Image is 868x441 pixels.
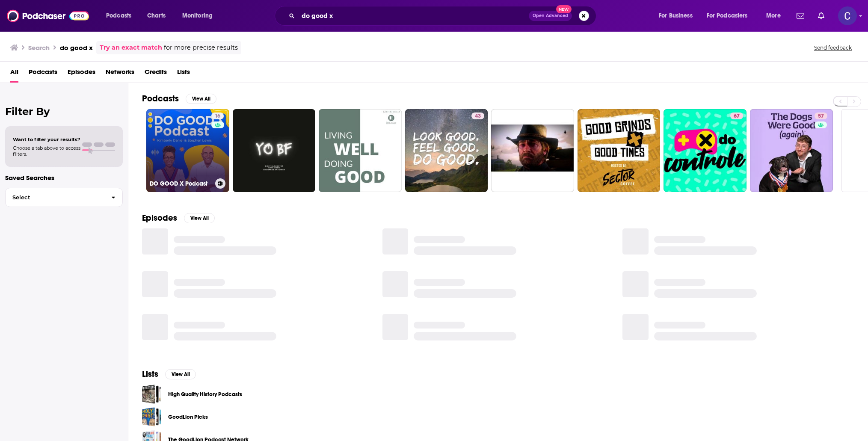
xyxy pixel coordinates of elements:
[14,22,21,29] img: website_grey.svg
[556,5,572,13] span: New
[653,9,703,23] button: open menu
[60,44,93,52] h3: do good x
[142,385,161,404] a: High Quality History Podcasts
[176,9,224,23] button: open menu
[838,6,857,25] span: Logged in as publicityxxtina
[10,65,18,83] a: All
[164,43,238,53] span: for more precise results
[707,10,748,22] span: For Podcasters
[734,112,740,121] span: 67
[142,9,171,23] a: Charts
[283,6,604,26] div: Search podcasts, credits, & more...
[664,109,747,192] a: 67
[298,9,529,23] input: Search podcasts, credits, & more...
[22,22,94,29] div: Domain: [DOMAIN_NAME]
[142,407,161,426] a: GoodLion Picks
[142,369,158,379] h2: Lists
[13,145,80,157] span: Choose a tab above to access filters.
[766,10,781,22] span: More
[182,10,213,22] span: Monitoring
[815,112,827,119] a: 57
[818,112,824,121] span: 57
[838,6,857,25] img: User Profile
[85,50,92,56] img: tab_keywords_by_traffic_grey.svg
[150,180,212,187] h3: DO GOOD X Podcast
[24,14,42,21] div: v 4.0.25
[701,9,760,23] button: open menu
[815,9,828,23] a: Show notifications dropdown
[750,109,833,192] a: 57
[142,213,177,223] h2: Episodes
[838,6,857,25] button: Show profile menu
[95,50,144,56] div: Keywords by Traffic
[215,112,220,121] span: 16
[28,44,50,52] h3: Search
[29,65,57,83] a: Podcasts
[405,109,488,192] a: 43
[5,188,123,207] button: Select
[142,369,196,379] a: ListsView All
[145,65,167,83] a: Credits
[142,213,215,223] a: EpisodesView All
[23,50,30,56] img: tab_domain_overview_orange.svg
[142,93,216,104] a: PodcastsView All
[106,65,134,83] a: Networks
[471,112,484,119] a: 43
[812,44,854,51] button: Send feedback
[7,8,89,24] img: Podchaser - Follow, Share and Rate Podcasts
[529,11,572,21] button: Open AdvancedNew
[659,10,693,22] span: For Business
[793,9,808,23] a: Show notifications dropdown
[100,9,142,23] button: open menu
[146,109,229,192] a: 16DO GOOD X Podcast
[177,65,190,83] a: Lists
[533,14,568,18] span: Open Advanced
[186,94,216,104] button: View All
[100,43,162,53] a: Try an exact match
[68,65,95,83] a: Episodes
[475,112,481,121] span: 43
[106,10,131,22] span: Podcasts
[730,112,743,119] a: 67
[168,412,208,422] a: GoodLion Picks
[5,174,123,182] p: Saved Searches
[5,105,123,118] h2: Filter By
[13,136,80,142] span: Want to filter your results?
[184,213,215,223] button: View All
[14,14,21,21] img: logo_orange.svg
[211,112,224,119] a: 16
[6,195,104,200] span: Select
[168,390,242,399] a: High Quality History Podcasts
[165,369,196,379] button: View All
[760,9,791,23] button: open menu
[33,50,77,56] div: Domain Overview
[147,10,166,22] span: Charts
[142,93,179,104] h2: Podcasts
